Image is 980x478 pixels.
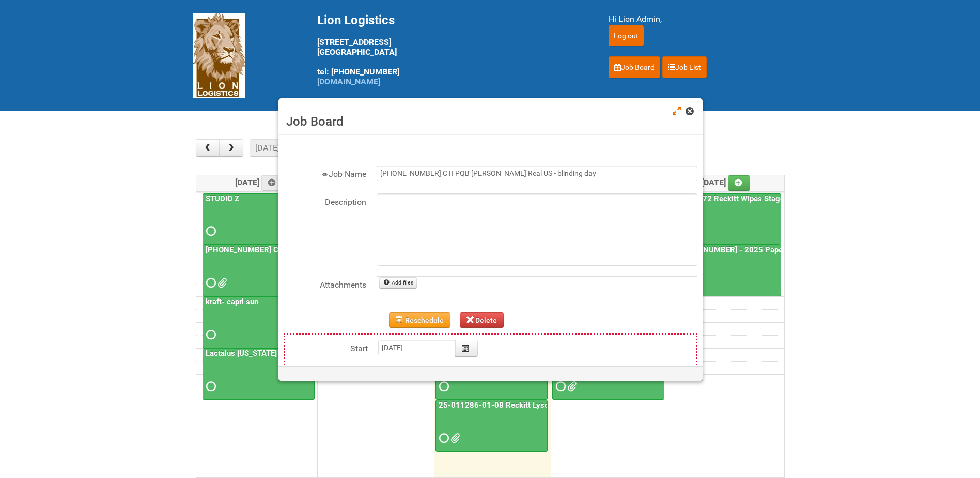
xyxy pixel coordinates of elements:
a: 25-048772 Reckitt Wipes Stage 4 - blinding/labeling day [670,194,873,203]
span: Front Label KRAFT batch 2 (02.26.26) - code AZ05 use 2nd.docx Front Label KRAFT batch 2 (02.26.26... [217,279,225,287]
span: Naked Mailing 3 Labels - Lion.xlsx MOR_M3.xlsm [567,383,574,390]
span: [DATE] [702,177,751,187]
button: Delete [460,312,504,328]
a: 25-048772 Reckitt Wipes Stage 4 - blinding/labeling day [668,193,781,245]
label: Job Name [284,166,366,181]
a: [DOMAIN_NAME] [317,77,380,86]
span: Requested [556,383,563,390]
h3: Job Board [286,114,695,129]
a: 25-011286-01-08 Reckitt Lysol Laundry Scented [435,400,548,452]
a: Lion Logistics [193,50,245,60]
input: Log out [609,25,644,46]
button: Calendar [455,340,478,357]
button: Reschedule [389,312,450,328]
label: Start [285,340,368,355]
a: Job Board [609,56,660,78]
a: STUDIO Z [204,194,241,203]
a: [PHONE_NUMBER] - 2025 Paper Towel Landscape - Packing Day [668,245,781,296]
div: [STREET_ADDRESS] [GEOGRAPHIC_DATA] tel: [PHONE_NUMBER] [317,13,583,86]
a: kraft- capri sun [204,297,260,306]
span: Requested [206,228,213,235]
a: Add an event [261,175,284,191]
a: STUDIO Z [203,193,315,245]
a: 25-011286-01-08 Reckitt Lysol Laundry Scented [437,400,612,410]
span: Requested [206,383,213,390]
span: Lion Logistics [317,13,395,27]
a: Lactalus [US_STATE] [203,348,315,400]
div: Hi Lion Admin, [609,13,787,25]
a: Job List [662,56,707,78]
a: Add files [379,277,417,289]
span: [DATE] [235,177,284,187]
a: [PHONE_NUMBER] CTI PQB [PERSON_NAME] Real US - blinding day [204,245,445,255]
a: kraft- capri sun [203,296,315,348]
img: Lion Logistics [193,13,245,98]
a: Lactalus [US_STATE] [204,349,279,358]
label: Description [284,193,366,208]
a: [PHONE_NUMBER] CTI PQB [PERSON_NAME] Real US - blinding day [203,245,315,296]
label: Attachments [284,276,366,291]
button: [DATE] [250,139,285,157]
span: Requested [206,279,213,287]
span: 25-011286-01-08 Reckitt Lysol Laundry Scented - Lion.xlsx 25-011286-01-08 Reckitt Lysol Laundry S... [450,435,458,442]
span: Requested [206,331,213,338]
a: Add an event [728,175,751,191]
span: Requested [439,383,446,390]
span: Requested [439,435,446,442]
